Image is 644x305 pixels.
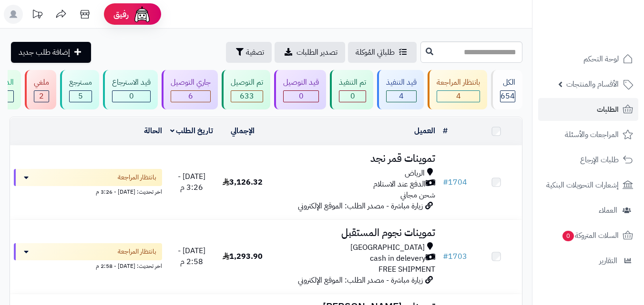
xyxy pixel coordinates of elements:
span: طلباتي المُوكلة [356,47,395,58]
div: تم التوصيل [231,77,263,88]
a: #1704 [443,177,467,188]
a: السلات المتروكة0 [538,224,638,247]
span: زيارة مباشرة - مصدر الطلب: الموقع الإلكتروني [298,200,423,212]
a: المراجعات والأسئلة [538,123,638,146]
a: تاريخ الطلب [170,125,214,137]
span: [DATE] - 2:58 م [178,245,205,267]
span: 5 [78,90,83,102]
div: 4 [437,91,480,102]
a: تصدير الطلبات [275,42,345,63]
span: بانتظار المراجعة [118,247,156,256]
span: 0 [129,90,134,102]
span: 654 [501,90,515,102]
button: تصفية [226,42,272,63]
h3: تموينات قمر نجد [272,153,435,164]
div: تم التنفيذ [339,77,366,88]
span: تصفية [246,47,264,58]
div: اخر تحديث: [DATE] - 3:26 م [14,186,162,196]
span: بانتظار المراجعة [118,173,156,182]
span: السلات المتروكة [562,229,619,242]
a: إشعارات التحويلات البنكية [538,174,638,197]
span: FREE SHIPMENT [378,264,435,275]
h3: تموينات نجوم المستقبل [272,227,435,238]
a: مسترجع 5 [58,70,101,109]
div: قيد الاسترجاع [112,77,151,88]
span: 0 [299,90,304,102]
img: ai-face.png [133,5,152,24]
span: العملاء [599,204,617,217]
span: التقارير [599,254,617,267]
a: طلباتي المُوكلة [348,42,417,63]
span: 1,293.90 [223,251,263,262]
a: ملغي 2 [23,70,58,109]
div: 0 [339,91,366,102]
a: تم التوصيل 633 [220,70,272,109]
a: #1703 [443,251,467,262]
span: الطلبات [597,103,619,116]
span: # [443,177,448,188]
div: 5 [70,91,92,102]
a: الطلبات [538,98,638,121]
a: إضافة طلب جديد [11,42,91,63]
a: طلبات الإرجاع [538,148,638,171]
a: تحديثات المنصة [25,5,49,26]
a: لوحة التحكم [538,48,638,70]
span: الدفع عند الاستلام [373,179,426,190]
a: قيد التوصيل 0 [272,70,328,109]
div: قيد التنفيذ [386,77,417,88]
span: [GEOGRAPHIC_DATA] [350,242,425,253]
span: لوحة التحكم [583,52,619,66]
a: # [443,125,448,137]
div: اخر تحديث: [DATE] - 2:58 م [14,260,162,270]
span: تصدير الطلبات [296,47,337,58]
a: جاري التوصيل 6 [160,70,220,109]
span: إشعارات التحويلات البنكية [546,178,619,192]
a: الحالة [144,125,162,137]
span: cash in delevery [370,253,426,264]
div: 0 [284,91,318,102]
span: 3,126.32 [223,177,263,188]
span: طلبات الإرجاع [580,153,619,167]
div: بانتظار المراجعة [437,77,480,88]
span: شحن مجاني [400,189,435,201]
span: [DATE] - 3:26 م [178,171,205,193]
div: 6 [171,91,210,102]
span: رفيق [113,9,129,20]
span: # [443,251,448,262]
span: الأقسام والمنتجات [566,78,619,91]
div: 4 [387,91,416,102]
span: 2 [39,90,44,102]
a: قيد التنفيذ 4 [375,70,426,109]
a: الإجمالي [231,125,255,137]
span: 0 [562,230,574,242]
span: 4 [399,90,404,102]
a: تم التنفيذ 0 [328,70,375,109]
span: المراجعات والأسئلة [565,128,619,141]
span: 6 [188,90,193,102]
div: 0 [112,91,150,102]
div: مسترجع [69,77,92,88]
span: إضافة طلب جديد [19,47,70,58]
a: التقارير [538,249,638,272]
a: العميل [414,125,435,137]
div: الكل [500,77,515,88]
span: زيارة مباشرة - مصدر الطلب: الموقع الإلكتروني [298,275,423,286]
span: 0 [350,90,355,102]
a: العملاء [538,199,638,222]
div: ملغي [34,77,49,88]
span: 633 [240,90,254,102]
div: 633 [231,91,263,102]
a: قيد الاسترجاع 0 [101,70,160,109]
div: قيد التوصيل [283,77,319,88]
div: جاري التوصيل [171,77,211,88]
img: logo-2.png [579,13,635,33]
div: 2 [34,91,49,102]
span: الرياض [405,168,425,179]
span: 4 [456,90,461,102]
a: الكل654 [489,70,524,109]
a: بانتظار المراجعة 4 [426,70,489,109]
